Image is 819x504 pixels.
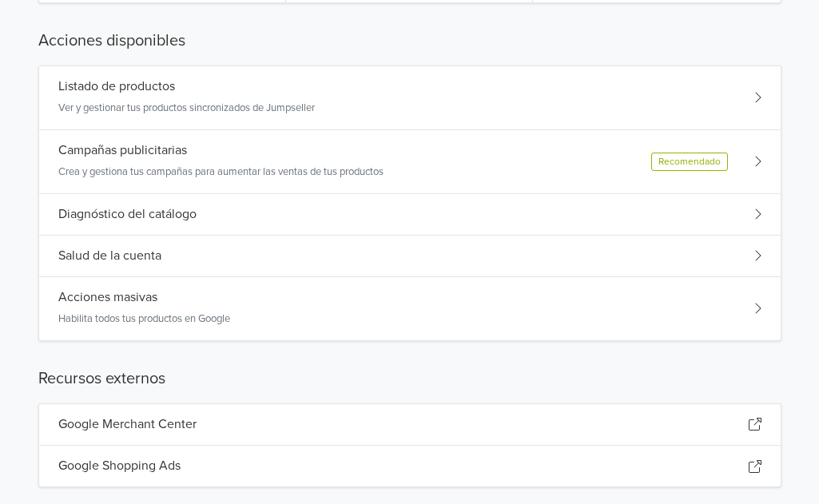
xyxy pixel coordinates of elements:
h5: Listado de productos [58,79,175,94]
div: Salud de la cuenta [39,236,781,277]
div: Google Merchant Center [39,404,781,446]
p: Habilita todos tus productos en Google [58,312,230,327]
div: Recomendado [651,153,728,171]
div: Google Shopping Ads [39,446,781,486]
h5: Campañas publicitarias [58,143,187,158]
h5: Acciones disponibles [38,29,781,53]
h5: Recursos externos [38,367,781,391]
p: Crea y gestiona tus campañas para aumentar las ventas de tus productos [58,165,384,181]
div: Campañas publicitariasCrea y gestiona tus campañas para aumentar las ventas de tus productosRecom... [39,130,781,194]
div: Acciones masivasHabilita todos tus productos en Google [39,277,781,340]
h5: Google Merchant Center [58,417,197,432]
h5: Google Shopping Ads [58,458,181,474]
p: Ver y gestionar tus productos sincronizados de Jumpseller [58,101,315,117]
h5: Diagnóstico del catálogo [58,207,197,222]
div: Diagnóstico del catálogo [39,194,781,236]
div: Listado de productosVer y gestionar tus productos sincronizados de Jumpseller [39,66,781,130]
h5: Salud de la cuenta [58,248,161,264]
h5: Acciones masivas [58,290,157,305]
